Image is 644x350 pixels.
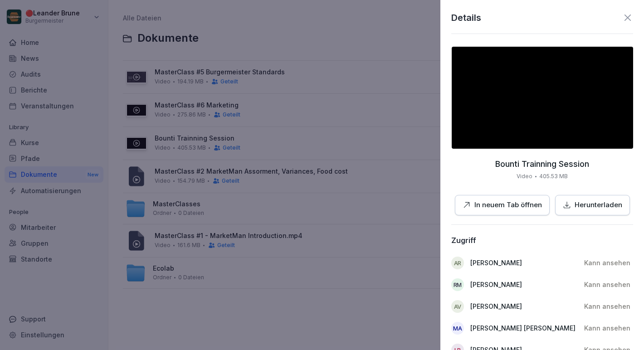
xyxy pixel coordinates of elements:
[451,278,464,291] div: RM
[451,322,464,335] div: MA
[451,257,464,269] div: AR
[539,172,568,180] p: 405.53 MB
[470,280,522,289] p: [PERSON_NAME]
[451,11,481,24] p: Details
[474,200,542,210] p: In neuem Tab öffnen
[555,195,630,215] button: Herunterladen
[451,300,464,313] div: AV
[470,324,576,333] p: [PERSON_NAME] [PERSON_NAME]
[584,280,630,289] p: Kann ansehen
[584,258,630,267] p: Kann ansehen
[575,200,622,210] p: Herunterladen
[495,160,589,169] p: Bounti Trainning Session
[584,324,630,333] p: Kann ansehen
[455,195,550,215] button: In neuem Tab öffnen
[451,236,476,245] div: Zugriff
[452,47,633,149] img: thumbnail
[584,302,630,311] p: Kann ansehen
[470,302,522,311] p: [PERSON_NAME]
[470,258,522,267] p: [PERSON_NAME]
[517,172,532,180] p: Video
